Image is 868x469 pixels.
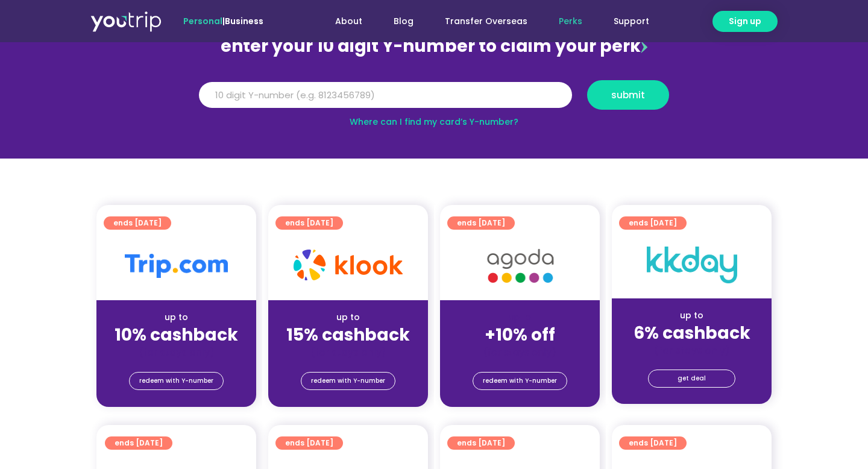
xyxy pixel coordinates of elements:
a: ends [DATE] [275,216,343,230]
a: About [319,10,378,33]
a: ends [DATE] [105,436,172,450]
a: Transfer Overseas [429,10,543,33]
a: Business [225,15,263,27]
a: ends [DATE] [104,216,171,230]
a: Blog [378,10,429,33]
div: up to [278,311,418,324]
span: redeem with Y-number [139,373,213,389]
div: (for stays only) [106,346,247,359]
span: Sign up [729,15,761,28]
input: 10 digit Y-number (e.g. 8123456789) [199,82,572,109]
a: ends [DATE] [619,216,687,230]
a: Where can I find my card’s Y-number? [350,116,518,128]
a: ends [DATE] [619,436,687,450]
a: ends [DATE] [447,436,515,450]
strong: 15% cashback [286,323,410,347]
span: ends [DATE] [629,216,677,230]
div: up to [621,309,762,322]
a: redeem with Y-number [473,372,567,390]
form: Y Number [199,80,669,119]
a: redeem with Y-number [301,372,395,390]
a: redeem with Y-number [129,372,224,390]
span: ends [DATE] [285,216,333,230]
strong: 10% cashback [115,323,238,347]
span: ends [DATE] [113,216,162,230]
a: get deal [648,370,735,388]
button: submit [587,80,669,110]
div: enter your 10 digit Y-number to claim your perk [193,31,675,62]
span: ends [DATE] [457,216,505,230]
span: get deal [678,370,706,387]
strong: +10% off [485,323,555,347]
span: ends [DATE] [629,436,677,450]
span: submit [611,90,645,99]
span: Personal [183,15,222,27]
span: redeem with Y-number [311,373,385,389]
strong: 6% cashback [634,321,750,345]
span: redeem with Y-number [483,373,557,389]
a: Perks [543,10,598,33]
span: ends [DATE] [285,436,333,450]
nav: Menu [296,10,665,33]
div: (for stays only) [621,344,762,357]
span: ends [DATE] [457,436,505,450]
span: up to [509,311,531,323]
div: up to [106,311,247,324]
a: ends [DATE] [447,216,515,230]
a: ends [DATE] [275,436,343,450]
span: | [183,15,263,27]
span: ends [DATE] [115,436,163,450]
a: Support [598,10,665,33]
a: Sign up [712,11,778,32]
div: (for stays only) [278,346,418,359]
div: (for stays only) [450,346,590,359]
